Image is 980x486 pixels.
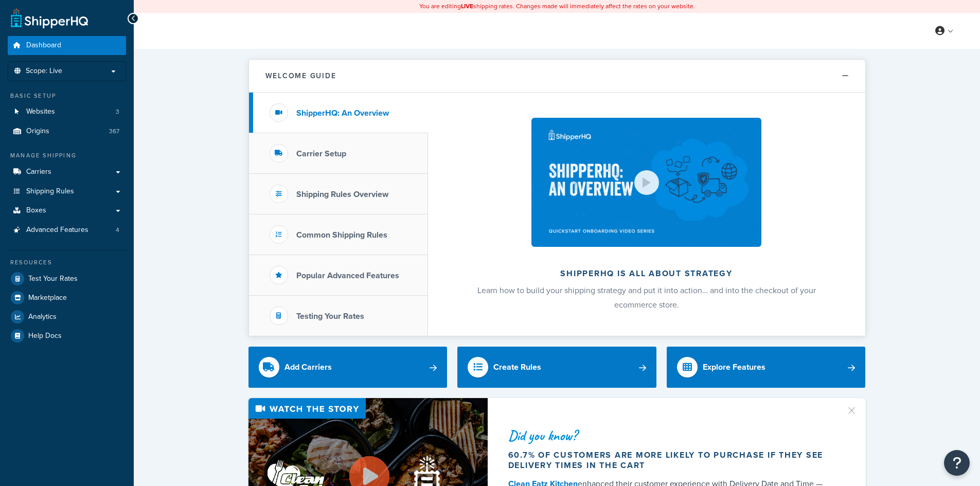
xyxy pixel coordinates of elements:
[493,360,541,374] div: Create Rules
[8,92,126,100] div: Basic Setup
[944,450,970,476] button: Open Resource Center
[296,190,388,199] h3: Shipping Rules Overview
[8,289,126,307] a: Marketplace
[8,163,126,182] a: Carriers
[455,269,838,278] h2: ShipperHQ is all about strategy
[265,72,336,80] h2: Welcome Guide
[531,118,761,247] img: ShipperHQ is all about strategy
[296,149,346,158] h3: Carrier Setup
[26,41,61,50] span: Dashboard
[249,60,865,93] button: Welcome Guide
[8,327,126,345] a: Help Docs
[26,206,46,215] span: Boxes
[8,151,126,160] div: Manage Shipping
[508,428,833,443] div: Did you know?
[477,284,816,311] span: Learn how to build your shipping strategy and put it into action… and into the checkout of your e...
[28,275,78,283] span: Test Your Rates
[667,347,866,388] a: Explore Features
[8,102,126,121] a: Websites3
[26,187,74,196] span: Shipping Rules
[28,332,62,340] span: Help Docs
[296,109,389,118] h3: ShipperHQ: An Overview
[26,67,62,76] span: Scope: Live
[28,313,57,321] span: Analytics
[248,347,448,388] a: Add Carriers
[26,168,51,176] span: Carriers
[8,258,126,267] div: Resources
[8,221,126,240] li: Advanced Features
[8,122,126,141] a: Origins367
[116,226,119,235] span: 4
[296,230,387,240] h3: Common Shipping Rules
[508,450,833,471] div: 60.7% of customers are more likely to purchase if they see delivery times in the cart
[28,294,67,302] span: Marketplace
[8,182,126,201] a: Shipping Rules
[8,36,126,55] a: Dashboard
[26,107,55,116] span: Websites
[703,360,765,374] div: Explore Features
[8,221,126,240] a: Advanced Features4
[116,107,119,116] span: 3
[457,347,656,388] a: Create Rules
[8,308,126,326] a: Analytics
[296,271,399,280] h3: Popular Advanced Features
[461,2,473,11] b: LIVE
[284,360,332,374] div: Add Carriers
[8,201,126,220] a: Boxes
[109,127,119,136] span: 367
[8,102,126,121] li: Websites
[8,269,126,288] a: Test Your Rates
[26,127,49,136] span: Origins
[296,312,364,321] h3: Testing Your Rates
[26,226,88,235] span: Advanced Features
[8,122,126,141] li: Origins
